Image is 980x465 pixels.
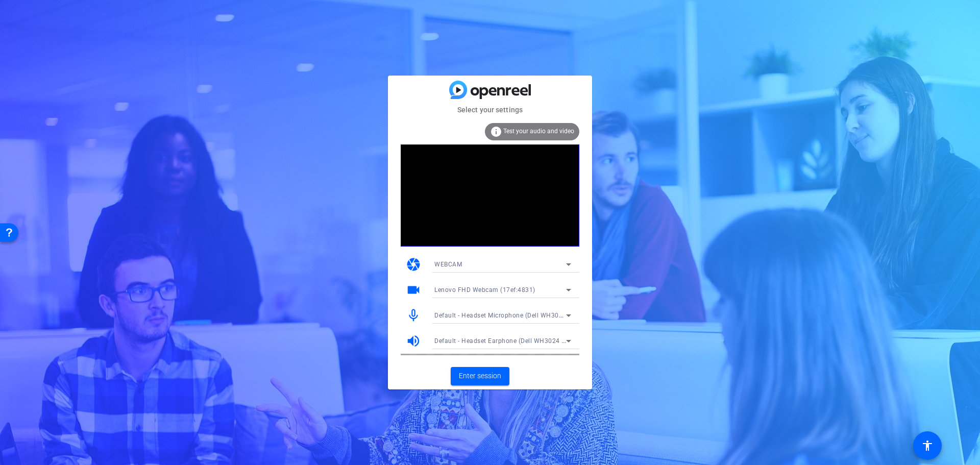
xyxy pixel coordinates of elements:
span: WEBCAM [434,261,462,268]
mat-icon: videocam [406,282,421,298]
mat-icon: accessibility [921,439,934,452]
mat-icon: volume_up [406,333,421,349]
span: Default - Headset Earphone (Dell WH3024 Headset) [434,336,589,345]
img: blue-gradient.svg [449,81,531,99]
span: Test your audio and video [503,128,574,135]
span: Enter session [459,371,501,381]
mat-icon: camera [406,257,421,272]
span: Lenovo FHD Webcam (17ef:4831) [434,286,535,293]
mat-icon: mic_none [406,308,421,323]
mat-icon: info [490,126,502,138]
mat-card-subtitle: Select your settings [388,104,592,115]
button: Enter session [451,367,509,385]
span: Default - Headset Microphone (Dell WH3024 Headset) [434,311,595,319]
